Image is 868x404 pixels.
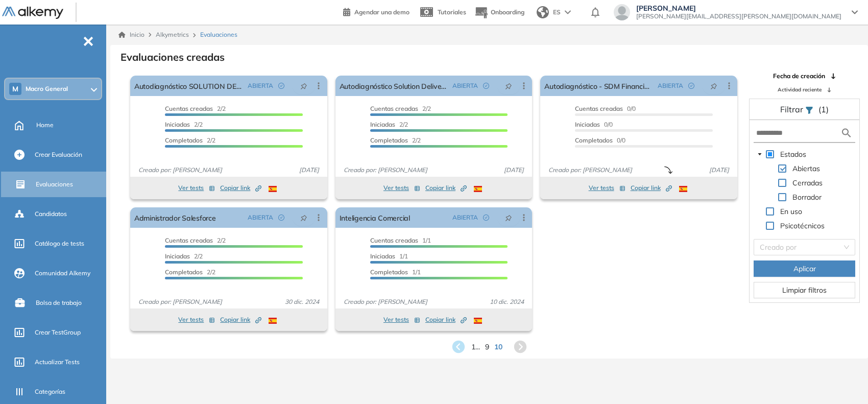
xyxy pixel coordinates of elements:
span: ABIERTA [658,81,683,90]
span: Tutoriales [438,8,466,16]
span: Evaluaciones [200,30,237,39]
span: Iniciadas [370,252,395,260]
span: [DATE] [500,165,528,175]
span: [PERSON_NAME][EMAIL_ADDRESS][PERSON_NAME][DOMAIN_NAME] [636,12,841,20]
span: Completados [370,268,408,276]
span: Copiar link [220,315,261,324]
span: Creado por: [PERSON_NAME] [544,165,636,175]
button: pushpin [703,78,725,94]
span: 2/2 [165,268,215,276]
span: check-circle [278,83,284,89]
span: Cerradas [790,177,825,189]
button: Copiar link [631,182,672,194]
span: 2/2 [370,136,421,144]
button: Ver tests [383,182,420,194]
span: ABIERTA [452,213,478,222]
span: 2/2 [165,252,203,260]
span: Catálogo de tests [35,239,84,248]
img: search icon [840,127,853,139]
span: 2/2 [165,236,226,244]
img: ESP [269,186,277,192]
button: Copiar link [220,314,261,326]
span: Actividad reciente [778,86,822,93]
span: Completados [370,136,408,144]
span: pushpin [505,213,512,222]
span: Cuentas creadas [370,105,418,112]
button: Copiar link [220,182,261,194]
button: Onboarding [474,2,524,23]
span: Limpiar filtros [782,284,827,296]
span: caret-down [757,152,762,157]
img: ESP [474,318,482,324]
button: Ver tests [383,314,420,326]
span: ABIERTA [248,213,273,222]
span: (1) [818,103,829,115]
span: 1 ... [471,342,480,352]
span: Fecha de creación [773,72,825,81]
span: Evaluaciones [36,180,73,189]
span: Cuentas creadas [165,236,213,244]
span: Psicotécnicos [780,221,825,230]
span: 9 [485,342,489,352]
span: 1/1 [370,236,431,244]
span: Agendar una demo [354,8,409,16]
button: pushpin [497,209,520,226]
span: Iniciadas [575,121,600,128]
span: Cuentas creadas [575,105,623,112]
span: check-circle [278,215,284,221]
span: Alkymetrics [156,31,189,38]
button: Ver tests [589,182,625,194]
span: Creado por: [PERSON_NAME] [134,165,226,175]
span: Filtrar [780,104,805,114]
span: 1/1 [370,252,408,260]
span: ABIERTA [452,81,478,90]
span: 10 [494,342,502,352]
span: Borrador [792,193,822,202]
span: pushpin [710,82,717,90]
span: Cerradas [792,178,823,187]
button: Ver tests [178,182,215,194]
span: Borrador [790,191,824,203]
span: 2/2 [165,121,203,128]
span: Onboarding [491,8,524,16]
span: Home [36,121,54,130]
span: pushpin [300,213,307,222]
a: Administrador Salesforce [134,207,216,228]
img: ESP [679,186,687,192]
span: ABIERTA [248,81,273,90]
span: check-circle [483,83,489,89]
button: Aplicar [754,260,855,277]
span: Iniciadas [165,252,190,260]
span: Cuentas creadas [165,105,213,112]
span: [DATE] [705,165,733,175]
span: 30 dic. 2024 [281,297,323,306]
span: Copiar link [425,183,467,193]
span: [DATE] [295,165,323,175]
span: 0/0 [575,136,625,144]
span: M [12,85,18,93]
h3: Evaluaciones creadas [120,51,225,63]
button: Ver tests [178,314,215,326]
span: Copiar link [425,315,467,324]
span: 2/2 [370,121,408,128]
span: Aplicar [793,263,816,274]
span: Copiar link [631,183,672,193]
span: pushpin [505,82,512,90]
a: Autodiagnóstico - SDM Financial Services [544,76,654,96]
span: check-circle [483,215,489,221]
span: 10 dic. 2024 [486,297,528,306]
button: pushpin [497,78,520,94]
span: Actualizar Tests [35,358,80,367]
span: Crear TestGroup [35,328,81,337]
span: Cuentas creadas [370,236,418,244]
span: Psicotécnicos [778,220,827,232]
span: Abiertas [792,164,820,173]
img: ESP [474,186,482,192]
span: 0/0 [575,105,636,112]
span: Creado por: [PERSON_NAME] [134,297,226,306]
span: Completados [165,136,203,144]
span: 2/2 [165,105,226,112]
button: Limpiar filtros [754,282,855,298]
span: Abiertas [790,162,822,175]
span: Candidatos [35,209,67,219]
